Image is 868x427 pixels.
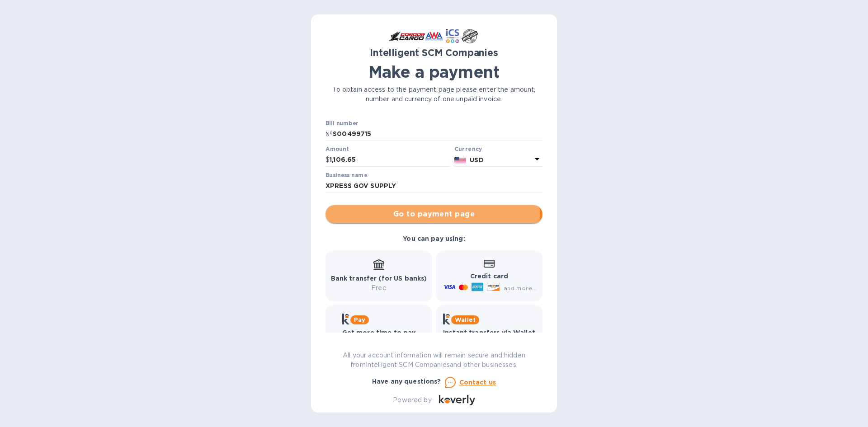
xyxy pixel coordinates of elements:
span: Go to payment page [333,209,535,220]
input: Enter business name [325,179,542,193]
b: Intelligent SCM Companies [370,47,498,58]
p: Free [331,283,427,293]
b: Wallet [455,316,476,323]
img: USD [454,157,467,163]
b: Instant transfers via Wallet [443,329,535,336]
p: To obtain access to the payment page please enter the amount, number and currency of one unpaid i... [325,85,542,104]
input: Enter bill number [333,127,542,141]
button: Go to payment page [325,205,542,223]
b: Bank transfer (for US banks) [331,275,427,282]
label: Business name [325,173,367,178]
h1: Make a payment [325,62,542,81]
b: Currency [454,145,482,152]
p: Powered by [393,395,431,405]
b: Pay [354,316,365,323]
label: Bill number [325,121,358,126]
b: Get more time to pay [342,329,416,336]
p: $ [325,155,330,164]
b: USD [470,156,483,164]
span: and more... [504,285,537,291]
p: All your account information will remain secure and hidden from Intelligent SCM Companies and oth... [325,351,542,370]
u: Contact us [459,379,496,386]
b: Credit card [470,272,508,280]
label: Amount [325,147,349,152]
b: Have any questions? [372,378,441,385]
input: 0.00 [330,153,451,167]
b: You can pay using: [403,235,465,242]
p: № [325,129,333,139]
